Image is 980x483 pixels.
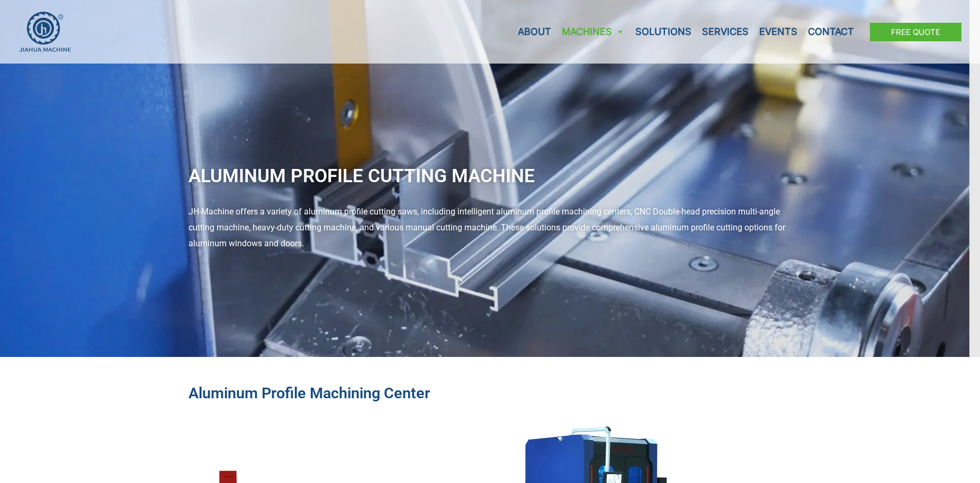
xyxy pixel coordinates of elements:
h2: aluminum profile machining center [188,383,792,403]
img: JH Aluminium Window & Door Processing Machines [19,11,71,52]
h1: Aluminum Profile Cutting Machine [188,159,792,193]
a: Free Quote [870,23,961,41]
div: JH-Machine offers a variety of aluminum profile cutting saws, including intelligent aluminum prof... [188,204,792,251]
